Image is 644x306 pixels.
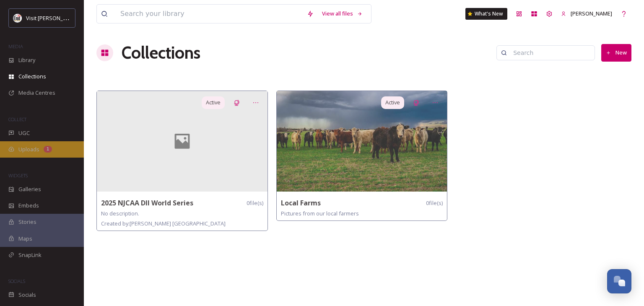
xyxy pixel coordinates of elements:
[281,210,359,217] span: Pictures from our local farmers
[8,43,23,49] span: MEDIA
[8,278,25,284] span: SOCIALS
[247,199,263,207] span: 0 file(s)
[13,14,22,22] img: visitenid_logo.jpeg
[18,251,42,259] span: SnapLink
[281,198,321,207] strong: Local Farms
[18,218,36,226] span: Stories
[44,146,52,153] div: 1
[557,5,616,22] a: [PERSON_NAME]
[206,99,221,106] span: Active
[101,210,139,217] span: No description.
[426,199,443,207] span: 0 file(s)
[18,73,46,80] span: Collections
[607,269,631,293] button: Open Chat
[18,145,39,153] span: Uploads
[101,198,193,207] strong: 2025 NJCAA DII World Series
[18,129,30,137] span: UGC
[8,116,26,122] span: COLLECT
[18,56,35,64] span: Library
[18,235,32,243] span: Maps
[18,291,36,299] span: Socials
[122,40,200,65] a: Collections
[277,91,447,192] img: patrickwineimages-18120788371352330.jpg
[318,5,367,22] a: View all files
[509,44,590,61] input: Search
[18,202,39,210] span: Embeds
[601,44,631,61] button: New
[18,185,41,193] span: Galleries
[116,5,303,23] input: Search your library
[101,220,226,227] span: Created by: [PERSON_NAME] [GEOGRAPHIC_DATA]
[18,89,55,97] span: Media Centres
[571,10,612,17] span: [PERSON_NAME]
[8,172,28,179] span: WIDGETS
[465,8,507,20] a: What's New
[26,14,79,22] span: Visit [PERSON_NAME]
[385,99,400,106] span: Active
